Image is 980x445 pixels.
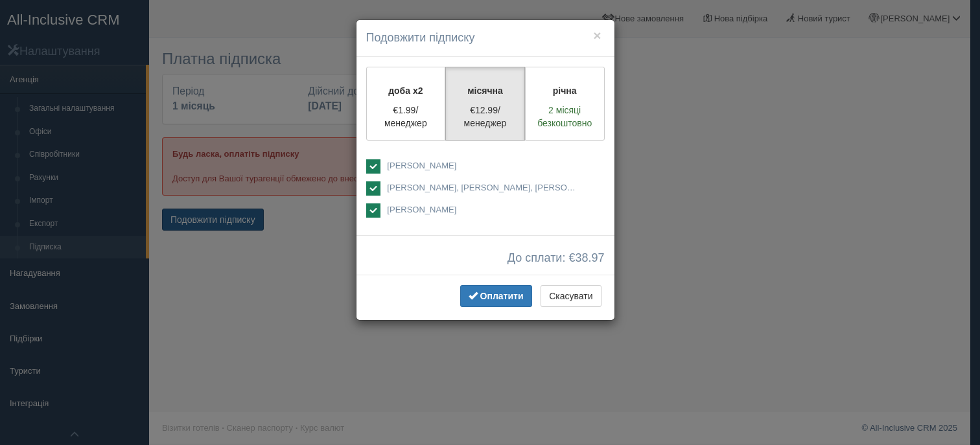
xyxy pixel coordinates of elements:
button: × [593,29,601,42]
p: доба x2 [375,84,437,97]
span: Оплатити [480,291,524,301]
p: річна [533,84,596,97]
span: [PERSON_NAME], [PERSON_NAME], [PERSON_NAME], [PERSON_NAME] [387,183,678,192]
span: [PERSON_NAME] [387,161,456,170]
p: €1.99/менеджер [375,104,437,130]
span: [PERSON_NAME] [387,205,456,214]
p: місячна [454,84,517,97]
span: 38.97 [575,251,604,264]
button: Скасувати [541,285,601,307]
p: €12.99/менеджер [454,104,517,130]
h4: Подовжити підписку [366,30,605,47]
span: До сплати: € [507,252,605,265]
button: Оплатити [460,285,532,307]
p: 2 місяці безкоштовно [533,104,596,130]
